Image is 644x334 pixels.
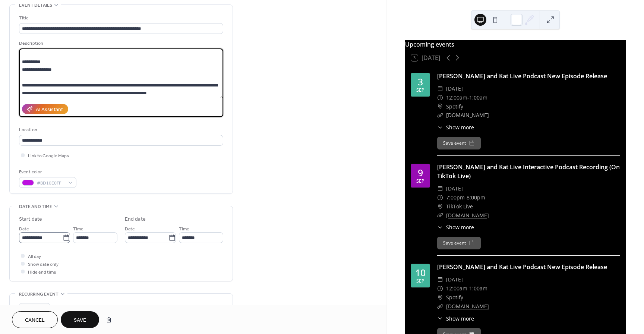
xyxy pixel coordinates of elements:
div: ​ [437,111,443,120]
span: Date [125,225,135,233]
a: [DOMAIN_NAME] [446,212,489,219]
a: [PERSON_NAME] and Kat Live Podcast New Episode Release [437,263,607,271]
div: ​ [437,302,443,311]
div: ​ [437,184,443,193]
span: [DATE] [446,275,463,284]
span: 12:00am [446,284,467,293]
span: Recurring event [19,290,59,298]
span: 1:00am [469,284,487,293]
div: ​ [437,93,443,102]
span: Time [73,225,83,233]
div: Sep [416,279,424,284]
div: 10 [415,268,426,277]
div: End date [125,215,146,223]
span: All day [28,253,41,261]
div: Location [19,126,222,134]
span: Show date only [28,261,59,268]
span: - [467,284,469,293]
a: [PERSON_NAME] and Kat Live Interactive Podcast Recording (On TikTok Live) [437,163,620,180]
div: Upcoming events [405,40,626,49]
span: Spotify [446,102,463,111]
span: - [467,93,469,102]
button: Save event [437,137,481,149]
span: Time [179,225,189,233]
div: ​ [437,193,443,202]
span: TikTok Live [446,202,473,211]
div: ​ [437,284,443,293]
div: ​ [437,202,443,211]
div: ​ [437,102,443,111]
a: [PERSON_NAME] and Kat Live Podcast New Episode Release [437,72,607,80]
span: 1:00am [469,93,487,102]
span: Hide end time [28,268,56,276]
span: 8:00pm [467,193,485,202]
span: - [465,193,467,202]
div: ​ [437,223,443,231]
div: 9 [418,168,423,177]
span: 12:00am [446,93,467,102]
span: 7:00pm [446,193,465,202]
span: Show more [446,315,474,322]
div: Start date [19,215,42,223]
span: Link to Google Maps [28,152,69,160]
div: ​ [437,275,443,284]
span: #BD10E0FF [37,179,64,187]
button: Save [61,311,99,328]
div: Event color [19,168,75,176]
span: Date [19,225,29,233]
a: [DOMAIN_NAME] [446,303,489,310]
div: ​ [437,84,443,93]
div: ​ [437,123,443,131]
div: Sep [416,88,424,93]
span: Cancel [25,316,45,324]
button: Cancel [12,311,58,328]
button: ​Show more [437,223,474,231]
span: Date and time [19,203,52,211]
span: Event details [19,1,52,9]
div: Title [19,14,222,22]
a: [DOMAIN_NAME] [446,111,489,119]
span: [DATE] [446,184,463,193]
div: Description [19,40,222,47]
button: ​Show more [437,123,474,131]
span: Show more [446,223,474,231]
span: Spotify [446,293,463,302]
span: Save [74,316,86,324]
button: ​Show more [437,315,474,322]
div: 3 [418,77,423,86]
div: Sep [416,179,424,184]
div: ​ [437,293,443,302]
div: ​ [437,211,443,220]
div: AI Assistant [36,106,63,114]
span: [DATE] [446,84,463,93]
button: AI Assistant [22,104,68,114]
button: Save event [437,237,481,249]
span: Show more [446,123,474,131]
div: ​ [437,315,443,322]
